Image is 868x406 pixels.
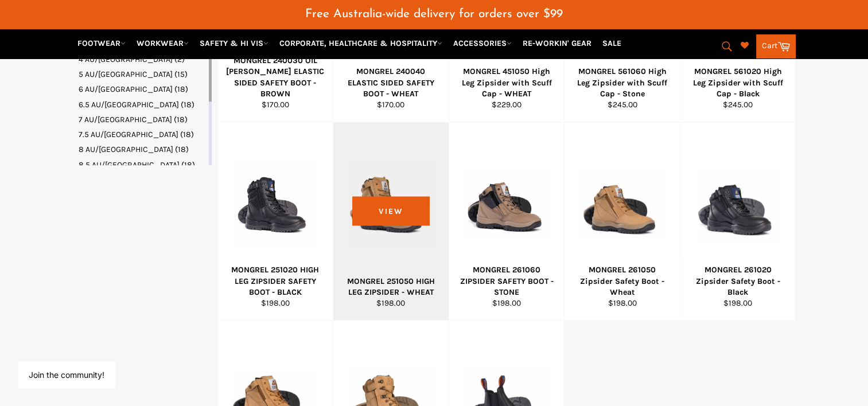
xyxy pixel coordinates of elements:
[79,115,172,124] span: 7 AU/[GEOGRAPHIC_DATA]
[79,100,179,110] span: 6.5 AU/[GEOGRAPHIC_DATA]
[572,66,673,99] div: MONGREL 561060 High Leg Zipsider with Scuff Cap - Stone
[79,114,207,125] a: 7 AU/UK
[132,33,193,53] a: WORKWEAR
[79,84,173,94] span: 6 AU/[GEOGRAPHIC_DATA]
[518,33,596,53] a: RE-WORKIN' GEAR
[79,160,180,170] span: 8.5 AU/[GEOGRAPHIC_DATA]
[305,8,563,20] span: Free Australia-wide delivery for orders over $99
[680,122,796,321] a: MONGREL 261020 Zipsider Safety Boot - BlackMONGREL 261020 Zipsider Safety Boot - Black$198.00
[174,54,185,64] span: (2)
[180,130,194,139] span: (18)
[341,66,442,99] div: MONGREL 240040 ELASTIC SIDED SAFETY BOOT - WHEAT
[175,145,189,154] span: (18)
[687,66,788,99] div: MONGREL 561020 High Leg Zipsider with Scuff Cap - Black
[217,122,333,321] a: MONGREL 251020 HIGH LEG ZIPSIDER SAFETY BOOT - BLACKMONGREL 251020 HIGH LEG ZIPSIDER SAFETY BOOT ...
[341,276,442,298] div: MONGREL 251050 HIGH LEG ZIPSIDER - WHEAT
[456,264,557,298] div: MONGREL 261060 ZIPSIDER SAFETY BOOT - STONE
[687,264,788,298] div: MONGREL 261020 Zipsider Safety Boot - Black
[756,34,796,58] a: Cart
[29,370,104,380] button: Join the community!
[572,264,673,298] div: MONGREL 261050 Zipsider Safety Boot - Wheat
[181,100,194,110] span: (18)
[79,145,173,154] span: 8 AU/[GEOGRAPHIC_DATA]
[79,130,178,139] span: 7.5 AU/[GEOGRAPHIC_DATA]
[275,33,447,53] a: CORPORATE, HEALTHCARE & HOSPITALITY
[79,54,173,64] span: 4 AU/[GEOGRAPHIC_DATA]
[564,122,680,321] a: MONGREL 261050 Zipsider Safety Boot - WheatMONGREL 261050 Zipsider Safety Boot - Wheat$198.00
[174,115,188,124] span: (18)
[79,54,207,65] a: 4 AU/UK
[598,33,626,53] a: SALE
[79,69,173,79] span: 5 AU/[GEOGRAPHIC_DATA]
[449,122,565,321] a: MONGREL 261060 ZIPSIDER SAFETY BOOT - STONEMONGREL 261060 ZIPSIDER SAFETY BOOT - STONE$198.00
[79,129,207,140] a: 7.5 AU/UK
[79,69,207,80] a: 5 AU/UK
[195,33,273,53] a: SAFETY & HI VIS
[456,66,557,99] div: MONGREL 451050 High Leg Zipsider with Scuff Cap - WHEAT
[79,144,207,155] a: 8 AU/UK
[73,33,130,53] a: FOOTWEAR
[225,55,326,99] div: MONGREL 240030 OIL [PERSON_NAME] ELASTIC SIDED SAFETY BOOT - BROWN
[449,33,516,53] a: ACCESSORIES
[174,69,188,79] span: (15)
[225,264,326,298] div: MONGREL 251020 HIGH LEG ZIPSIDER SAFETY BOOT - BLACK
[174,84,188,94] span: (18)
[79,84,207,95] a: 6 AU/UK
[79,99,207,110] a: 6.5 AU/UK
[333,122,449,321] a: MONGREL 251050 HIGH LEG ZIPSIDER - WHEATMONGREL 251050 HIGH LEG ZIPSIDER - WHEAT$198.00View
[181,160,195,170] span: (18)
[79,159,207,170] a: 8.5 AU/UK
